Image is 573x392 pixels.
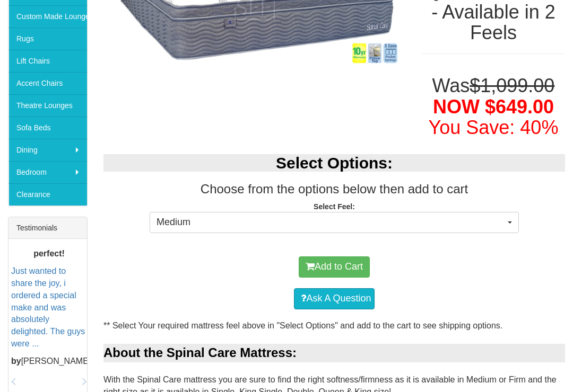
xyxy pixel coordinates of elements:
[299,256,370,278] button: Add to Cart
[8,50,87,72] a: Lift Chairs
[8,161,87,183] a: Bedroom
[433,96,554,118] span: NOW $649.00
[429,117,559,138] font: You Save: 40%
[276,154,393,172] b: Select Options:
[150,212,519,233] button: Medium
[8,117,87,139] a: Sofa Beds
[157,216,505,229] span: Medium
[8,5,87,28] a: Custom Made Lounges
[103,344,565,362] div: About the Spinal Care Mattress:
[8,94,87,117] a: Theatre Lounges
[422,75,565,138] h1: Was
[8,217,87,239] div: Testimonials
[33,249,65,258] b: perfect!
[8,28,87,50] a: Rugs
[294,288,374,309] a: Ask A Question
[8,72,87,94] a: Accent Chairs
[470,75,554,96] del: $1,099.00
[103,182,565,196] h3: Choose from the options below then add to cart
[11,266,85,348] a: Just wanted to share the joy, i ordered a special make and was absolutely delighted. The guys wer...
[314,202,355,211] strong: Select Feel:
[11,357,21,366] b: by
[8,139,87,161] a: Dining
[8,183,87,206] a: Clearance
[11,355,87,368] p: [PERSON_NAME]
